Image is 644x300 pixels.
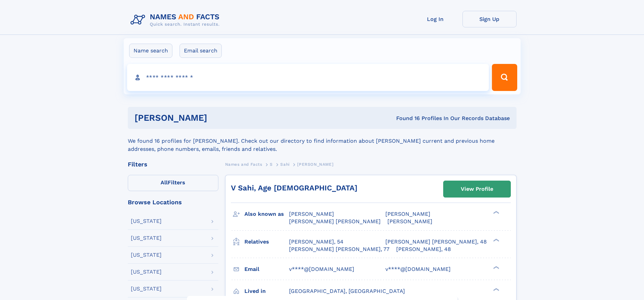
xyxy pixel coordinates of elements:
div: View Profile [461,181,493,197]
div: We found 16 profiles for [PERSON_NAME]. Check out our directory to find information about [PERSON... [128,129,517,153]
a: V Sahi, Age [DEMOGRAPHIC_DATA] [231,184,357,192]
div: [US_STATE] [131,269,162,275]
div: Filters [128,161,218,167]
a: View Profile [444,181,510,197]
h3: Email [244,263,289,275]
a: Names and Facts [225,160,262,168]
h1: [PERSON_NAME] [135,114,302,122]
label: Email search [180,44,222,58]
a: [PERSON_NAME] [PERSON_NAME], 77 [289,246,389,253]
span: All [161,179,168,186]
span: [PERSON_NAME] [289,211,334,217]
span: Sahi [280,162,289,167]
a: [PERSON_NAME], 48 [396,246,451,253]
img: Logo Names and Facts [128,11,225,29]
h3: Lived in [244,285,289,297]
label: Filters [128,175,218,191]
div: ❯ [492,238,500,242]
div: [US_STATE] [131,286,162,292]
a: Sahi [280,160,289,168]
a: Log In [408,11,462,27]
a: S [270,160,273,168]
span: [PERSON_NAME] [PERSON_NAME] [289,218,381,225]
span: [PERSON_NAME] [385,211,430,217]
div: ❯ [492,265,500,270]
label: Name search [129,44,172,58]
span: [PERSON_NAME] [297,162,333,167]
a: [PERSON_NAME], 54 [289,238,343,246]
div: ❯ [492,210,500,215]
h3: Also known as [244,208,289,220]
h3: Relatives [244,236,289,248]
a: [PERSON_NAME] [PERSON_NAME], 48 [385,238,487,246]
span: [PERSON_NAME] [387,218,432,225]
div: [US_STATE] [131,235,162,241]
span: [GEOGRAPHIC_DATA], [GEOGRAPHIC_DATA] [289,288,405,294]
button: Search Button [492,64,517,91]
div: [US_STATE] [131,252,162,258]
div: Found 16 Profiles In Our Records Database [302,115,510,122]
a: Sign Up [462,11,517,27]
div: ❯ [492,287,500,292]
div: [US_STATE] [131,218,162,224]
span: S [270,162,273,167]
div: Browse Locations [128,199,218,205]
input: search input [127,64,489,91]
